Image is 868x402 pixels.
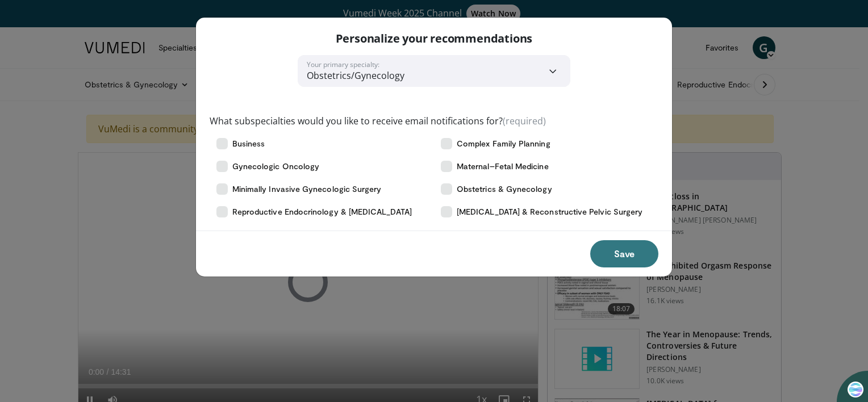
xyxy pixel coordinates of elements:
button: Save [590,240,658,267]
span: (required) [503,115,546,127]
span: Reproductive Endocrinology & [MEDICAL_DATA] [232,206,412,217]
span: Maternal–Fetal Medicine [457,161,549,172]
span: Obstetrics & Gynecology [457,183,552,195]
span: Minimally Invasive Gynecologic Surgery [232,183,382,195]
span: [MEDICAL_DATA] & Reconstructive Pelvic Surgery [457,206,642,217]
p: Personalize your recommendations [336,31,533,46]
span: Complex Family Planning [457,138,550,149]
label: What subspecialties would you like to receive email notifications for? [210,114,546,128]
span: Gynecologic Oncology [232,161,319,172]
span: Business [232,138,265,149]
